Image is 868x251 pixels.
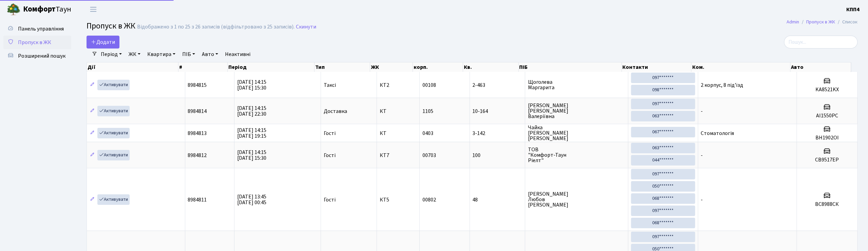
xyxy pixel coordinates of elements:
[800,86,855,93] h5: KA8521KX
[199,49,221,60] a: Авто
[87,62,178,72] th: Дії
[237,149,266,162] span: [DATE] 14:15 [DATE] 15:30
[228,62,314,72] th: Період
[178,62,228,72] th: #
[791,62,851,72] th: Авто
[188,152,207,159] span: 8984812
[23,4,56,15] b: Комфорт
[692,62,790,72] th: Ком.
[528,147,625,163] span: ТОВ "Комфорт-Таун Ріелт"
[237,104,266,118] span: [DATE] 14:15 [DATE] 22:30
[701,130,734,137] span: Стоматологія
[422,108,433,115] span: 1105
[18,52,65,60] span: Розширений пошук
[473,197,523,202] span: 48
[422,152,436,159] span: 00703
[528,125,625,141] span: Чайка [PERSON_NAME] [PERSON_NAME]
[85,4,102,15] button: Переключити навігацію
[800,113,855,119] h5: АІ1550РС
[528,191,625,208] span: [PERSON_NAME] Любов [PERSON_NAME]
[180,49,198,60] a: ПІБ
[622,62,692,72] th: Контакти
[701,152,703,159] span: -
[18,25,64,33] span: Панель управління
[237,78,266,92] span: [DATE] 14:15 [DATE] 15:30
[847,5,860,14] a: КПП4
[463,62,519,72] th: Кв.
[98,49,125,60] a: Період
[784,36,858,49] input: Пошук...
[473,109,523,114] span: 10-164
[528,79,625,90] span: Щоголева Маргарита
[18,39,51,46] span: Пропуск в ЖК
[97,128,130,138] a: Активувати
[97,194,130,205] a: Активувати
[519,62,622,72] th: ПІБ
[137,24,295,30] div: Відображено з 1 по 25 з 26 записів (відфільтровано з 25 записів).
[237,193,266,206] span: [DATE] 13:45 [DATE] 00:45
[701,81,743,89] span: 2 корпус, 8 під'їзд
[800,135,855,141] h5: ВН1902ОІ
[807,18,835,25] a: Пропуск в ЖК
[188,196,207,204] span: 8984811
[296,24,316,30] a: Скинути
[701,108,703,115] span: -
[380,131,417,136] span: КТ
[324,131,336,136] span: Гості
[91,38,115,46] span: Додати
[422,196,436,204] span: 00802
[324,197,336,202] span: Гості
[87,20,135,32] span: Пропуск в ЖК
[97,80,130,90] a: Активувати
[188,108,207,115] span: 8984814
[380,82,417,88] span: КТ2
[787,18,799,25] a: Admin
[23,4,71,15] span: Таун
[473,131,523,136] span: 3-142
[315,62,371,72] th: Тип
[222,49,253,60] a: Неактивні
[528,103,625,119] span: [PERSON_NAME] [PERSON_NAME] Валеріївна
[145,49,178,60] a: Квартира
[3,36,71,49] a: Пропуск в ЖК
[87,36,119,49] a: Додати
[380,153,417,158] span: КТ7
[97,150,130,160] a: Активувати
[97,106,130,116] a: Активувати
[422,81,436,89] span: 00108
[800,157,855,163] h5: СВ9517ЕР
[835,18,858,26] li: Список
[800,201,855,208] h5: ВС8988СК
[847,6,860,13] b: КПП4
[126,49,143,60] a: ЖК
[473,82,523,88] span: 2-463
[777,15,868,29] nav: breadcrumb
[473,153,523,158] span: 100
[3,22,71,36] a: Панель управління
[370,62,413,72] th: ЖК
[188,130,207,137] span: 8984813
[380,197,417,202] span: КТ5
[324,109,347,114] span: Доставка
[701,196,703,204] span: -
[324,82,336,88] span: Таксі
[188,81,207,89] span: 8984815
[380,109,417,114] span: КТ
[422,130,433,137] span: 0403
[3,49,71,63] a: Розширений пошук
[237,127,266,140] span: [DATE] 14:15 [DATE] 19:15
[7,3,20,16] img: logo.png
[324,153,336,158] span: Гості
[413,62,463,72] th: корп.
